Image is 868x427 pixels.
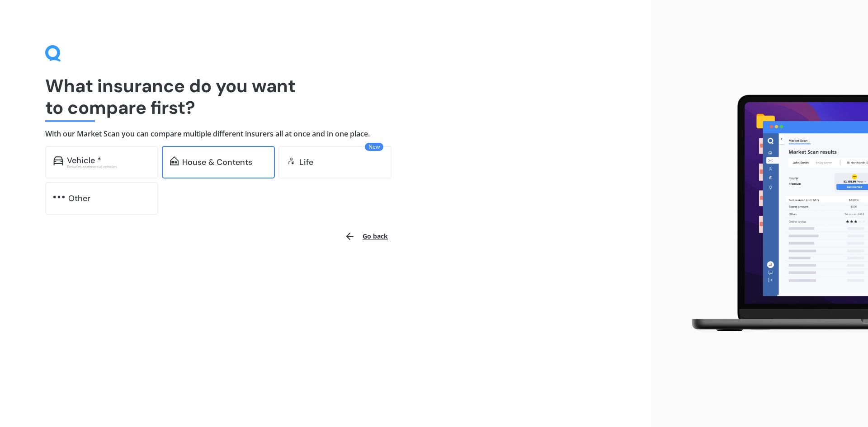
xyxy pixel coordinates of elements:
[68,194,90,203] div: Other
[170,156,179,165] img: home-and-contents.b802091223b8502ef2dd.svg
[339,225,393,247] button: Go back
[182,158,252,167] div: House & Contents
[287,156,296,165] img: life.f720d6a2d7cdcd3ad642.svg
[365,143,383,151] span: New
[67,165,150,169] div: Excludes commercial vehicles
[67,156,101,165] div: Vehicle *
[53,156,63,165] img: car.f15378c7a67c060ca3f3.svg
[45,75,606,118] h1: What insurance do you want to compare first?
[679,89,868,338] img: laptop.webp
[53,192,65,202] img: other.81dba5aafe580aa69f38.svg
[299,158,313,167] div: Life
[45,129,606,139] h4: With our Market Scan you can compare multiple different insurers all at once and in one place.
